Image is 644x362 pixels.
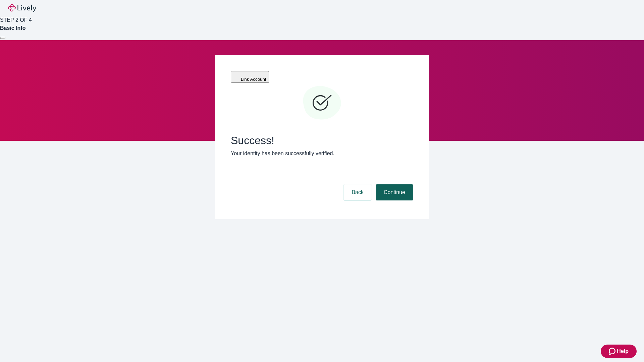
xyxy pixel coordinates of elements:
p: Your identity has been successfully verified. [231,149,413,158]
button: Zendesk support iconHelp [601,345,637,358]
button: Continue [376,184,413,200]
img: Lively [8,4,36,12]
button: Back [343,184,372,200]
svg: Checkmark icon [302,83,342,123]
span: Success! [231,134,413,147]
span: Help [617,347,629,355]
button: Link Account [231,71,269,83]
svg: Zendesk support icon [609,347,617,355]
